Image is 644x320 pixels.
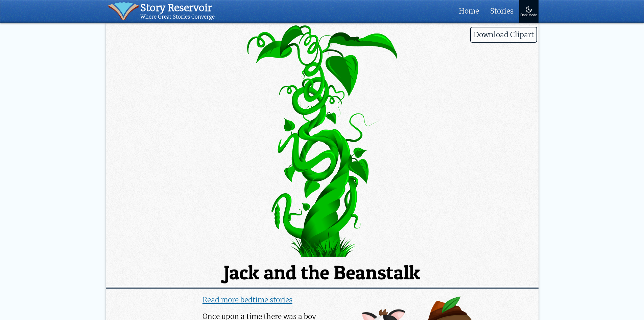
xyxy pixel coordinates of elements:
img: icon of book with waver spilling out. [108,2,139,20]
h1: Jack and the Beanstalk [106,263,539,282]
img: Magical beanstalk. [106,25,539,257]
div: Dark Mode [521,14,537,17]
div: Where Great Stories Converge [140,14,215,20]
a: Read more bedtime stories [202,295,292,304]
a: Download Clipart [106,250,539,259]
div: Story Reservoir [140,2,215,14]
img: Turn On Dark Mode [525,5,533,14]
span: Download Clipart [470,27,537,43]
